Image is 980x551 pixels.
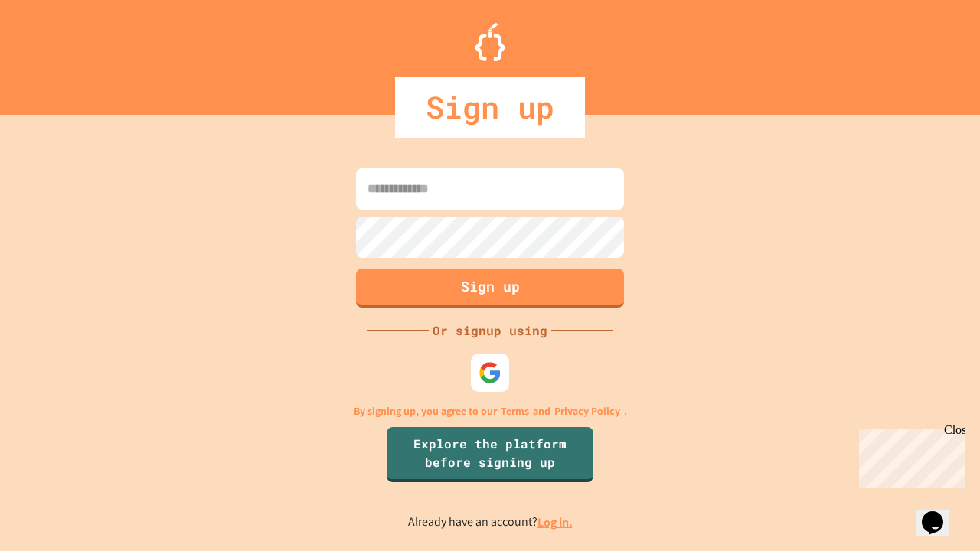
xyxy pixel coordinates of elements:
[354,403,627,419] p: By signing up, you agree to our and .
[537,514,573,530] a: Log in.
[395,77,585,138] div: Sign up
[429,321,551,340] div: Or signup using
[554,403,620,419] a: Privacy Policy
[479,361,501,384] img: google-icon.svg
[501,403,529,419] a: Terms
[916,490,965,536] iframe: chat widget
[853,423,965,488] iframe: chat widget
[408,513,573,532] p: Already have an account?
[6,6,106,97] div: Chat with us now!Close
[387,427,593,482] a: Explore the platform before signing up
[356,269,624,308] button: Sign up
[475,23,505,61] img: Logo.svg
